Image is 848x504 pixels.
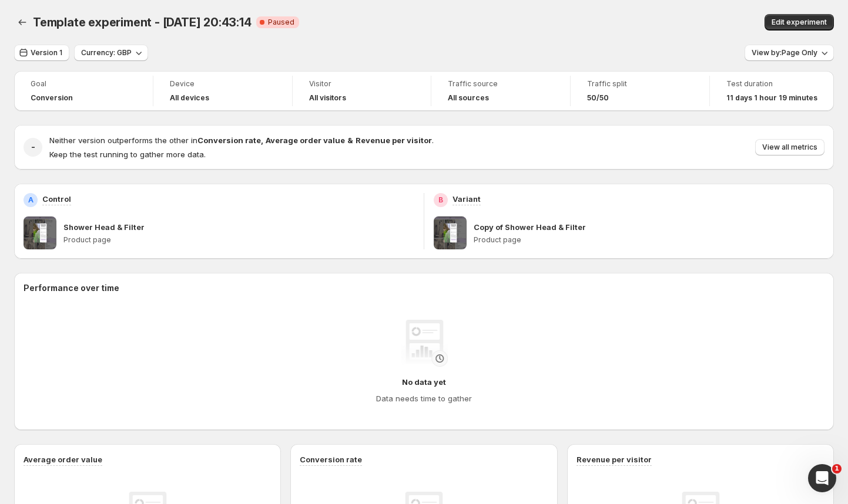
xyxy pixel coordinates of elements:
[197,136,261,145] strong: Conversion rate
[31,48,62,57] span: Version 1
[31,78,136,104] a: GoalConversion
[170,79,276,89] span: Device
[474,221,586,233] p: Copy of Shower Head & Filter
[14,45,69,61] button: Version 1
[745,45,834,61] button: View by:Page Only
[752,48,817,57] span: View by: Page Only
[268,18,294,27] span: Paused
[726,78,817,104] a: Test duration11 days 1 hour 19 minutes
[347,136,353,145] strong: &
[309,93,346,103] h4: All visitors
[261,136,263,145] strong: ,
[765,14,834,31] button: Edit experiment
[434,217,467,249] img: Copy of Shower Head & Filter
[448,78,554,104] a: Traffic sourceAll sources
[49,136,434,145] span: Neither version outperforms the other in .
[438,195,443,205] h2: B
[762,143,817,152] span: View all metrics
[14,14,31,31] button: Back
[28,195,33,205] h2: A
[74,45,148,61] button: Currency: GBP
[24,217,56,249] img: Shower Head & Filter
[772,18,827,27] span: Edit experiment
[49,150,206,159] span: Keep the test running to gather more data.
[587,79,693,89] span: Traffic split
[448,79,554,89] span: Traffic source
[376,393,472,404] h4: Data needs time to gather
[808,464,836,492] iframe: Intercom live chat
[401,320,448,367] img: No data yet
[170,93,209,103] h4: All devices
[448,93,489,103] h4: All sources
[63,221,145,233] p: Shower Head & Filter
[755,139,824,155] button: View all metrics
[587,78,693,104] a: Traffic split50/50
[587,93,609,103] span: 50/50
[309,78,415,104] a: VisitorAll visitors
[31,93,73,103] span: Conversion
[300,454,362,465] h3: Conversion rate
[81,48,132,57] span: Currency: GBP
[33,15,252,29] span: Template experiment - [DATE] 20:43:14
[24,454,102,465] h3: Average order value
[266,136,345,145] strong: Average order value
[31,141,35,153] h2: -
[170,78,276,104] a: DeviceAll devices
[309,79,415,89] span: Visitor
[726,93,817,103] span: 11 days 1 hour 19 minutes
[402,376,446,388] h4: No data yet
[576,454,652,465] h3: Revenue per visitor
[63,235,414,245] p: Product page
[453,193,481,205] p: Variant
[832,464,842,473] span: 1
[356,136,432,145] strong: Revenue per visitor
[474,235,824,245] p: Product page
[24,282,824,294] h2: Performance over time
[726,79,817,89] span: Test duration
[42,193,71,205] p: Control
[31,79,136,89] span: Goal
